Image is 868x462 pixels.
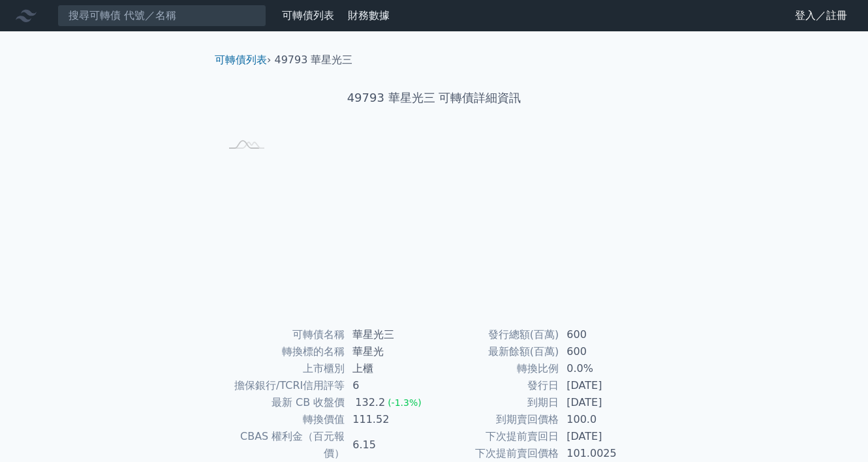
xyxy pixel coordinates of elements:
[559,360,648,377] td: 0.0%
[57,5,266,27] input: 搜尋可轉債 代號／名稱
[434,394,559,411] td: 到期日
[345,377,434,394] td: 6
[784,5,858,26] a: 登入／註冊
[559,326,648,343] td: 600
[204,89,664,107] h1: 49793 華星光三 可轉債詳細資訊
[434,445,559,462] td: 下次提前賣回價格
[215,52,271,68] li: ›
[559,394,648,411] td: [DATE]
[220,394,345,411] td: 最新 CB 收盤價
[434,360,559,377] td: 轉換比例
[345,326,434,343] td: 華星光三
[345,411,434,428] td: 111.52
[434,377,559,394] td: 發行日
[220,343,345,360] td: 轉換標的名稱
[220,428,345,462] td: CBAS 權利金（百元報價）
[348,9,390,22] a: 財務數據
[220,411,345,428] td: 轉換價值
[434,343,559,360] td: 最新餘額(百萬)
[345,360,434,377] td: 上櫃
[388,397,422,408] span: (-1.3%)
[215,54,267,66] a: 可轉債列表
[434,411,559,428] td: 到期賣回價格
[220,360,345,377] td: 上市櫃別
[275,52,353,68] li: 49793 華星光三
[559,445,648,462] td: 101.0025
[345,343,434,360] td: 華星光
[434,326,559,343] td: 發行總額(百萬)
[559,343,648,360] td: 600
[352,394,388,411] div: 132.2
[220,377,345,394] td: 擔保銀行/TCRI信用評等
[282,9,334,22] a: 可轉債列表
[559,377,648,394] td: [DATE]
[559,411,648,428] td: 100.0
[345,428,434,462] td: 6.15
[434,428,559,445] td: 下次提前賣回日
[803,399,868,462] iframe: Chat Widget
[220,326,345,343] td: 可轉債名稱
[559,428,648,445] td: [DATE]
